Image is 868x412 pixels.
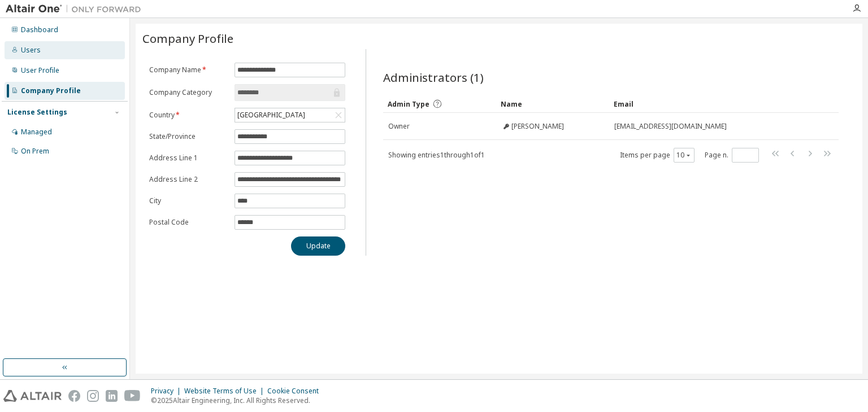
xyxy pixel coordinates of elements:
[149,175,228,184] label: Address Line 2
[511,122,564,131] span: [PERSON_NAME]
[21,66,59,75] div: User Profile
[501,95,605,113] div: Name
[124,390,141,402] img: youtube.svg
[614,95,807,113] div: Email
[21,46,41,55] div: Users
[7,108,67,117] div: License Settings
[151,396,325,405] p: © 2025 Altair Engineering, Inc. All Rights Reserved.
[3,390,62,402] img: altair_logo.svg
[388,99,429,109] span: Admin Type
[388,122,410,131] span: Owner
[383,69,484,85] span: Administrators (1)
[149,111,228,120] label: Country
[236,109,307,121] div: [GEOGRAPHIC_DATA]
[184,387,267,396] div: Website Terms of Use
[388,150,485,160] span: Showing entries 1 through 1 of 1
[676,151,692,160] button: 10
[149,154,228,163] label: Address Line 1
[149,65,228,74] label: Company Name
[21,147,49,156] div: On Prem
[620,148,695,163] span: Items per page
[149,88,228,97] label: Company Category
[21,86,81,95] div: Company Profile
[614,122,727,131] span: [EMAIL_ADDRESS][DOMAIN_NAME]
[21,128,52,137] div: Managed
[87,390,99,402] img: instagram.svg
[6,3,147,15] img: Altair One
[149,196,228,205] label: City
[106,390,118,402] img: linkedin.svg
[267,387,325,396] div: Cookie Consent
[151,387,184,396] div: Privacy
[149,132,228,141] label: State/Province
[705,148,759,163] span: Page n.
[142,30,233,46] span: Company Profile
[235,108,345,122] div: [GEOGRAPHIC_DATA]
[291,236,345,256] button: Update
[149,218,228,227] label: Postal Code
[21,25,58,34] div: Dashboard
[68,390,80,402] img: facebook.svg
